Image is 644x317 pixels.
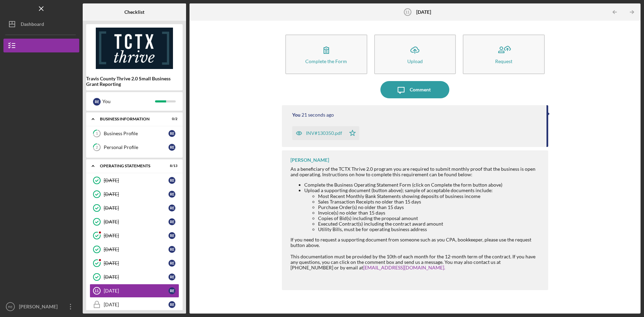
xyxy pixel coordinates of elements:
[168,260,175,267] div: R E
[168,218,175,225] div: R E
[94,289,99,293] tspan: 11
[285,34,367,74] button: Complete the Form
[104,260,168,266] div: [DATE]
[100,164,160,168] div: Operating Statements
[104,274,168,280] div: [DATE]
[318,221,541,227] li: Executed Contract(s) including the contract award amount
[168,205,175,211] div: R E
[168,130,175,137] div: R E
[90,256,179,270] a: [DATE]RE
[93,98,101,106] div: R E
[86,28,183,69] img: Product logo
[90,187,179,201] a: [DATE]RE
[90,201,179,215] a: [DATE]RE
[168,287,175,294] div: R E
[318,205,541,210] li: Purchase Order(s) no older than 15 days
[318,216,541,221] li: Copies of Bid(s) including the proposal amount
[463,34,545,74] button: Request
[416,9,431,15] b: [DATE]
[168,274,175,280] div: R E
[90,127,179,140] a: 1Business ProfileRE
[90,174,179,187] a: [DATE]RE
[318,227,541,232] li: Utility Bills, must be for operating business address
[318,194,541,199] li: Most Recent Monthly Bank Statements showing deposits of business income
[90,229,179,242] a: [DATE]RE
[290,237,541,248] div: If you need to request a supporting document from someone such as you CPA, bookkeeper, please use...
[102,96,155,107] div: You
[104,219,168,225] div: [DATE]
[3,17,79,31] button: Dashboard
[165,164,177,168] div: 8 / 13
[104,288,168,294] div: [DATE]
[363,265,445,270] a: [EMAIL_ADDRESS][DOMAIN_NAME].
[306,130,342,136] div: INV#130350.pdf
[290,166,541,177] div: As a beneficiary of the TCTX Thrive 2.0 program you are required to submit monthly proof that the...
[165,117,177,121] div: 0 / 2
[301,112,334,118] time: 2025-09-08 15:43
[405,10,409,14] tspan: 11
[90,140,179,154] a: 2Personal ProfileRE
[90,284,179,298] a: 11[DATE]RE
[410,81,431,98] div: Comment
[374,34,456,74] button: Upload
[104,145,168,150] div: Personal Profile
[104,191,168,197] div: [DATE]
[8,305,12,309] text: RE
[168,191,175,198] div: R E
[104,131,168,136] div: Business Profile
[104,302,168,307] div: [DATE]
[100,117,160,121] div: BUSINESS INFORMATION
[96,131,98,136] tspan: 1
[292,112,300,118] div: You
[96,145,98,150] tspan: 2
[292,126,359,140] button: INV#130350.pdf
[3,300,79,314] button: RE[PERSON_NAME]
[104,247,168,252] div: [DATE]
[168,177,175,184] div: R E
[90,298,179,311] a: [DATE]RE
[290,254,541,281] div: This documentation must be provided by the 10th of each month for the 12-month term of the contra...
[304,188,541,232] li: Upload a supporting document (button above); sample of acceptable documents include:
[90,215,179,229] a: [DATE]RE
[104,205,168,211] div: [DATE]
[318,210,541,216] li: Invoice(s) no older than 15 days
[168,232,175,239] div: R E
[86,76,183,87] b: Travis County Thrive 2.0 Small Business Grant Reporting
[305,59,347,64] div: Complete the Form
[21,17,44,33] div: Dashboard
[17,300,62,315] div: [PERSON_NAME]
[124,9,144,15] b: Checklist
[495,59,512,64] div: Request
[104,233,168,238] div: [DATE]
[304,182,541,188] li: Complete the Business Operating Statement Form (click on Complete the form button above)
[168,301,175,308] div: R E
[90,242,179,256] a: [DATE]RE
[168,246,175,253] div: R E
[407,59,423,64] div: Upload
[318,199,541,205] li: Sales Transaction Receipts no older than 15 days
[90,270,179,284] a: [DATE]RE
[104,178,168,183] div: [DATE]
[168,144,175,151] div: R E
[380,81,449,98] button: Comment
[290,157,329,163] div: [PERSON_NAME]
